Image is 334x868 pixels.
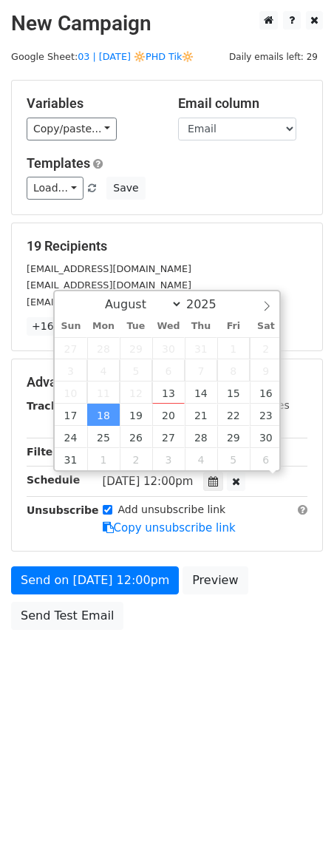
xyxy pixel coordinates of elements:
span: August 5, 2025 [120,359,152,382]
a: Copy unsubscribe link [103,521,236,535]
a: Templates [27,155,90,171]
small: [EMAIL_ADDRESS][DOMAIN_NAME] [27,263,191,274]
a: +16 more [27,317,89,336]
small: Google Sheet: [11,51,194,62]
span: July 31, 2025 [185,337,217,359]
span: August 24, 2025 [55,426,87,448]
strong: Unsubscribe [27,504,99,516]
h5: 19 Recipients [27,238,307,254]
span: August 19, 2025 [120,404,152,426]
span: August 17, 2025 [55,404,87,426]
span: August 30, 2025 [250,426,282,448]
span: August 27, 2025 [152,426,185,448]
span: Mon [87,322,120,331]
span: August 20, 2025 [152,404,185,426]
span: [DATE] 12:00pm [103,475,194,488]
h5: Email column [178,95,307,112]
small: [EMAIL_ADDRESS][DOMAIN_NAME] [27,279,191,291]
span: Thu [185,322,217,331]
span: August 10, 2025 [55,382,87,404]
span: August 18, 2025 [87,404,120,426]
span: July 27, 2025 [55,337,87,359]
strong: Filters [27,446,64,458]
h5: Variables [27,95,156,112]
span: Tue [120,322,152,331]
h2: New Campaign [11,11,323,36]
span: September 1, 2025 [87,448,120,470]
a: Load... [27,177,83,200]
span: September 6, 2025 [250,448,282,470]
span: August 22, 2025 [217,404,250,426]
span: Fri [217,322,250,331]
span: July 29, 2025 [120,337,152,359]
span: August 31, 2025 [55,448,87,470]
span: August 25, 2025 [87,426,120,448]
span: August 9, 2025 [250,359,282,382]
button: Save [106,177,145,200]
span: August 26, 2025 [120,426,152,448]
a: Copy/paste... [27,118,117,140]
strong: Schedule [27,474,80,486]
input: Year [183,297,236,311]
span: August 14, 2025 [185,382,217,404]
a: Send Test Email [11,602,123,630]
span: August 8, 2025 [217,359,250,382]
span: July 30, 2025 [152,337,185,359]
span: August 23, 2025 [250,404,282,426]
h5: Advanced [27,374,307,390]
label: Add unsubscribe link [118,502,226,518]
a: 03 | [DATE] 🔆PHD Tik🔆 [78,51,194,62]
span: August 12, 2025 [120,382,152,404]
span: Wed [152,322,185,331]
span: September 5, 2025 [217,448,250,470]
a: Send on [DATE] 12:00pm [11,566,179,594]
span: September 4, 2025 [185,448,217,470]
span: August 29, 2025 [217,426,250,448]
span: August 4, 2025 [87,359,120,382]
span: Daily emails left: 29 [224,49,323,65]
span: August 15, 2025 [217,382,250,404]
span: August 13, 2025 [152,382,185,404]
span: Sun [55,322,87,331]
span: August 7, 2025 [185,359,217,382]
span: August 3, 2025 [55,359,87,382]
label: UTM Codes [231,398,289,413]
span: Sat [250,322,282,331]
span: August 21, 2025 [185,404,217,426]
small: [EMAIL_ADDRESS][DOMAIN_NAME] [27,296,191,308]
span: August 6, 2025 [152,359,185,382]
span: September 3, 2025 [152,448,185,470]
iframe: Chat Widget [260,797,334,868]
span: August 28, 2025 [185,426,217,448]
span: July 28, 2025 [87,337,120,359]
strong: Tracking [27,400,76,412]
span: August 2, 2025 [250,337,282,359]
span: August 11, 2025 [87,382,120,404]
a: Daily emails left: 29 [224,51,323,62]
span: August 1, 2025 [217,337,250,359]
span: August 16, 2025 [250,382,282,404]
span: September 2, 2025 [120,448,152,470]
a: Preview [183,566,248,594]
